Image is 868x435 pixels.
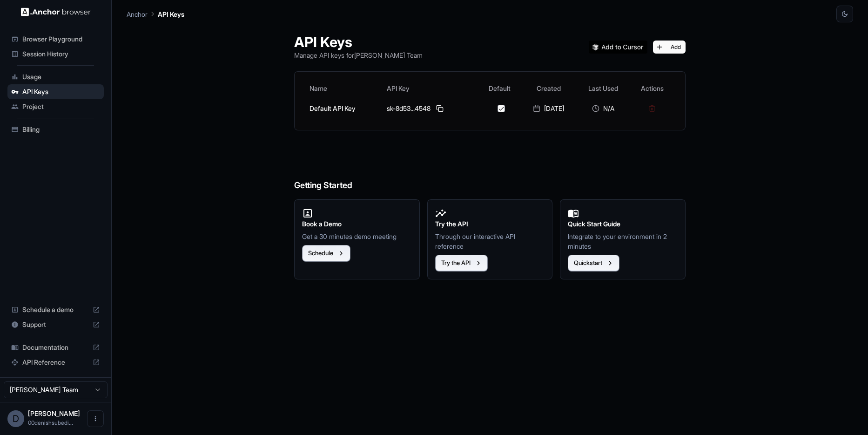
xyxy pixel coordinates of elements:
[387,103,475,114] div: sk-8d53...4548
[7,47,104,61] div: Session History
[87,410,104,427] button: Open menu
[7,32,104,47] div: Browser Playground
[7,84,104,99] div: API Keys
[302,219,412,229] h2: Book a Demo
[127,9,148,19] p: Anchor
[306,98,383,119] td: Default API Key
[7,317,104,332] div: Support
[158,9,184,19] p: API Keys
[7,69,104,84] div: Usage
[22,72,100,82] span: Usage
[580,104,626,113] div: N/A
[22,358,89,367] span: API Reference
[22,34,100,44] span: Browser Playground
[630,79,674,98] th: Actions
[589,41,647,54] img: Add anchorbrowser MCP server to Cursor
[568,231,678,251] p: Integrate to your environment in 2 minutes
[7,340,104,355] div: Documentation
[302,245,350,262] button: Schedule
[653,41,686,54] button: Add
[434,103,445,114] button: Copy API key
[577,79,630,98] th: Last Used
[383,79,478,98] th: API Key
[127,9,184,19] nav: breadcrumb
[7,122,104,137] div: Billing
[294,50,423,60] p: Manage API keys for [PERSON_NAME] Team
[22,125,100,134] span: Billing
[435,255,488,272] button: Try the API
[28,409,80,417] span: Denish Subedi
[7,99,104,114] div: Project
[22,102,100,111] span: Project
[22,320,89,329] span: Support
[28,419,73,426] span: 00denishsubedi@gmail.com
[435,231,545,251] p: Through our interactive API reference
[22,343,89,352] span: Documentation
[21,7,91,16] img: Anchor Logo
[302,231,412,241] p: Get a 30 minutes demo meeting
[7,355,104,370] div: API Reference
[22,305,89,314] span: Schedule a demo
[7,302,104,317] div: Schedule a demo
[521,79,577,98] th: Created
[294,142,686,192] h6: Getting Started
[294,34,423,50] h1: API Keys
[306,79,383,98] th: Name
[7,410,24,427] div: D
[22,87,100,96] span: API Keys
[478,79,521,98] th: Default
[22,49,100,59] span: Session History
[435,219,545,229] h2: Try the API
[525,104,573,113] div: [DATE]
[568,255,619,272] button: Quickstart
[568,219,678,229] h2: Quick Start Guide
